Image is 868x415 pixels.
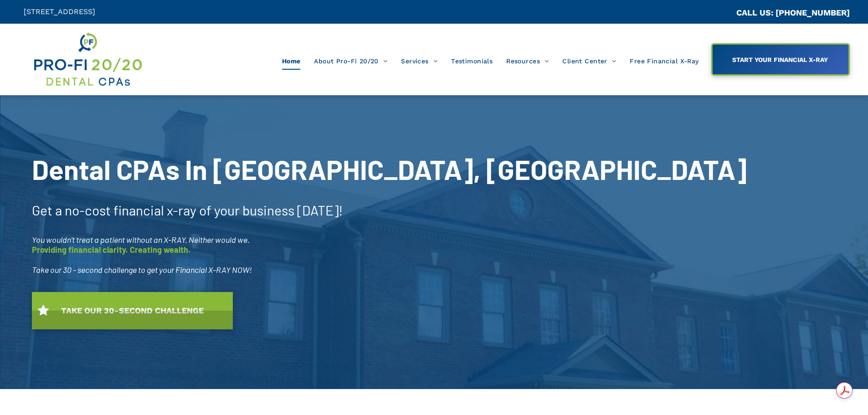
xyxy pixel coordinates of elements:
[275,52,308,70] a: Home
[394,52,444,70] a: Services
[307,52,394,70] a: About Pro-Fi 20/20
[32,245,190,255] span: Providing financial clarity. Creating wealth.
[698,9,736,17] span: CA::CALLC
[199,202,343,218] span: of your business [DATE]!
[444,52,499,70] a: Testimonials
[65,202,196,218] span: no-cost financial x-ray
[32,292,233,329] a: TAKE OUR 30-SECOND CHALLENGE
[499,52,555,70] a: Resources
[736,8,850,17] a: CALL US: [PHONE_NUMBER]
[32,235,250,245] span: You wouldn’t treat a patient without an X-RAY. Neither would we.
[24,7,95,16] span: [STREET_ADDRESS]
[58,301,207,320] span: TAKE OUR 30-SECOND CHALLENGE
[711,43,850,76] a: START YOUR FINANCIAL X-RAY
[623,52,705,70] a: Free Financial X-Ray
[32,265,252,275] span: Take our 30 - second challenge to get your Financial X-RAY NOW!
[32,153,747,185] span: Dental CPAs In [GEOGRAPHIC_DATA], [GEOGRAPHIC_DATA]
[32,202,62,218] span: Get a
[555,52,623,70] a: Client Center
[32,31,143,88] img: Get Dental CPA Consulting, Bookkeeping, & Bank Loans
[729,51,831,68] span: START YOUR FINANCIAL X-RAY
